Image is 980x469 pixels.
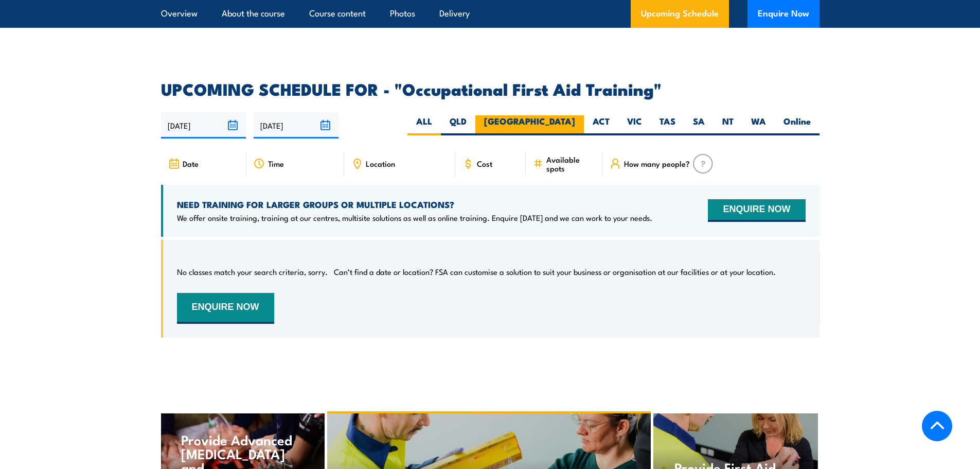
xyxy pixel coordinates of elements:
[742,115,775,135] label: WA
[624,159,690,168] span: How many people?
[183,159,199,168] span: Date
[177,267,328,277] p: No classes match your search criteria, sorry.
[708,199,805,222] button: ENQUIRE NOW
[714,115,742,135] label: NT
[618,115,651,135] label: VIC
[268,159,284,168] span: Time
[407,115,441,135] label: ALL
[477,159,492,168] span: Cost
[366,159,395,168] span: Location
[441,115,475,135] label: QLD
[334,267,776,277] p: Can’t find a date or location? FSA can customise a solution to suit your business or organisation...
[161,112,246,138] input: From date
[177,293,274,324] button: ENQUIRE NOW
[584,115,618,135] label: ACT
[475,115,584,135] label: [GEOGRAPHIC_DATA]
[684,115,714,135] label: SA
[161,81,819,96] h2: UPCOMING SCHEDULE FOR - "Occupational First Aid Training"
[775,115,819,135] label: Online
[651,115,684,135] label: TAS
[177,213,652,223] p: We offer onsite training, training at our centres, multisite solutions as well as online training...
[546,155,595,172] span: Available spots
[254,112,338,138] input: To date
[177,199,652,210] h4: NEED TRAINING FOR LARGER GROUPS OR MULTIPLE LOCATIONS?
